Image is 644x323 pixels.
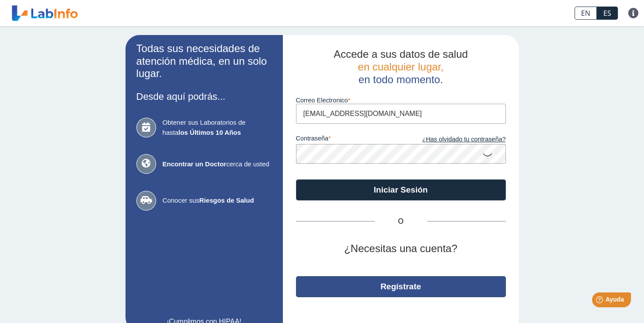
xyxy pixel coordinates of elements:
b: los Últimos 10 Años [178,129,241,136]
span: Obtener sus Laboratorios de hasta [163,118,272,137]
b: Encontrar un Doctor [163,160,226,168]
button: Iniciar Sesión [296,179,506,200]
a: ¿Has olvidado tu contraseña? [401,135,506,144]
span: en todo momento. [359,74,443,85]
iframe: Help widget launcher [566,289,634,313]
span: cerca de usted [163,159,272,169]
span: Conocer sus [163,196,272,206]
a: EN [574,7,597,20]
h3: Desde aquí podrás... [136,91,272,102]
h2: ¿Necesitas una cuenta? [296,242,506,255]
button: Regístrate [296,276,506,297]
span: O [375,216,427,227]
label: Correo Electronico [296,97,506,104]
span: Accede a sus datos de salud [334,48,468,60]
h2: Todas sus necesidades de atención médica, en un solo lugar. [136,42,272,80]
span: en cualquier lugar, [358,61,443,73]
a: ES [597,7,618,20]
b: Riesgos de Salud [199,197,254,204]
label: contraseña [296,135,401,144]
